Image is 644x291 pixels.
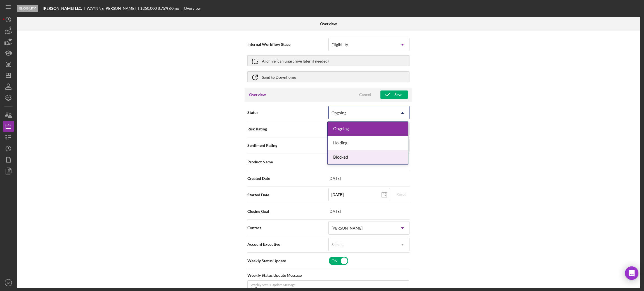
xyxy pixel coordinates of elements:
div: Eligibility [332,42,348,47]
text: YA [7,281,10,284]
span: Product Name [247,159,328,165]
b: [PERSON_NAME] LLC. [43,6,82,11]
div: [PERSON_NAME] [332,226,363,230]
button: Save [380,90,408,99]
div: Archive (can unarchive later if needed) [262,56,329,66]
div: 8.75 % [158,6,168,11]
button: Archive (can unarchive later if needed) [247,55,409,66]
span: Created Date [247,176,328,181]
span: Closing Goal [247,209,328,214]
span: Account Executive [247,242,328,247]
button: YA [3,277,14,288]
span: Weekly Status Update Message [247,273,409,278]
div: Ongoing [328,122,408,136]
span: Contact [247,225,328,231]
button: Reset [393,190,409,199]
div: WAYNNE [PERSON_NAME] [87,6,140,11]
span: [DATE] [328,209,409,214]
div: Overview [184,6,201,11]
span: Started Date [247,192,328,198]
div: Cancel [359,90,371,99]
div: Send to Downhome [262,72,296,82]
span: Sentiment Rating [247,143,328,148]
div: Select... [332,242,344,247]
div: Save [394,90,402,99]
span: Weekly Status Update [247,258,328,264]
button: Send to Downhome [247,71,409,82]
button: Cancel [351,90,379,99]
span: Risk Rating [247,126,328,132]
div: 60 mo [169,6,179,11]
div: Blocked [328,150,408,164]
div: Open Intercom Messenger [625,266,638,280]
h3: Overview [249,92,266,97]
span: Status [247,110,328,115]
div: Eligibility [17,5,38,12]
span: Internal Workflow Stage [247,42,328,47]
span: [DATE] [328,176,409,181]
div: Holding [328,136,408,150]
b: Overview [320,22,337,26]
label: Weekly Status Update Message [250,281,409,287]
div: Ongoing [332,111,346,115]
div: $250,000 [140,6,157,11]
div: Reset [396,190,406,199]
